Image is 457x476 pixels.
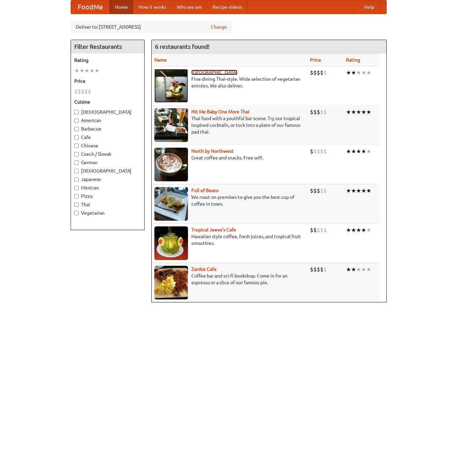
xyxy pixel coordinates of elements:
[79,67,84,74] li: ★
[74,117,141,124] label: American
[320,148,323,155] li: $
[356,187,361,194] li: ★
[74,57,141,64] h5: Rating
[74,160,79,165] input: German
[74,135,79,140] input: Cafe
[74,186,79,190] input: Mexican
[351,108,356,116] li: ★
[356,266,361,273] li: ★
[310,266,313,273] li: $
[356,69,361,76] li: ★
[88,88,91,95] li: $
[366,148,371,155] li: ★
[317,148,320,155] li: $
[74,159,141,166] label: German
[361,187,366,194] li: ★
[313,226,317,234] li: $
[74,78,141,84] h5: Price
[154,272,305,286] p: Coffee bar and sci-fi bookshop. Come in for an espresso or a slice of our famous pie.
[317,69,320,76] li: $
[361,148,366,155] li: ★
[74,88,78,95] li: $
[313,148,317,155] li: $
[317,226,320,234] li: $
[74,169,79,173] input: [DEMOGRAPHIC_DATA]
[89,67,94,74] li: ★
[310,108,313,116] li: $
[346,148,351,155] li: ★
[74,201,141,208] label: Thai
[320,266,323,273] li: $
[211,24,227,30] a: Change
[74,177,79,182] input: Japanese
[313,266,317,273] li: $
[346,108,351,116] li: ★
[351,69,356,76] li: ★
[317,187,320,194] li: $
[172,0,207,14] a: Who we are
[74,110,79,114] input: [DEMOGRAPHIC_DATA]
[74,203,79,207] input: Thai
[346,187,351,194] li: ★
[366,187,371,194] li: ★
[366,69,371,76] li: ★
[310,69,313,76] li: $
[154,233,305,247] p: Hawaiian style coffee, fresh juices, and tropical fruit smoothies.
[361,226,366,234] li: ★
[323,148,327,155] li: $
[81,88,84,95] li: $
[323,266,327,273] li: $
[74,144,79,148] input: Chinese
[351,187,356,194] li: ★
[356,226,361,234] li: ★
[74,127,79,131] input: Barbecue
[323,187,327,194] li: $
[351,148,356,155] li: ★
[154,154,305,161] p: Great coffee and snacks. Free wifi.
[74,152,79,156] input: Czech / Slovak
[191,266,217,272] a: Zardoz Cafe
[74,151,141,157] label: Czech / Slovak
[310,226,313,234] li: $
[320,187,323,194] li: $
[74,109,141,115] label: [DEMOGRAPHIC_DATA]
[346,266,351,273] li: ★
[154,108,188,142] img: babythai.jpg
[84,88,88,95] li: $
[74,67,79,74] li: ★
[191,109,250,114] a: Hit Me Baby One More Thai
[361,108,366,116] li: ★
[74,118,79,123] input: American
[154,226,188,260] img: jeeves.jpg
[154,187,188,221] img: beans.jpg
[110,0,133,14] a: Home
[346,226,351,234] li: ★
[356,148,361,155] li: ★
[351,266,356,273] li: ★
[191,70,237,75] b: [GEOGRAPHIC_DATA]
[310,187,313,194] li: $
[74,194,79,198] input: Pizza
[154,266,188,299] img: zardoz.jpg
[74,99,141,105] h5: Cuisine
[154,115,305,135] p: Thai food with a youthful bar scene. Try our tropical inspired cocktails, or tuck into a plate of...
[346,69,351,76] li: ★
[154,76,305,89] p: Fine dining Thai-style. Wide selection of vegetarian entrées. We also deliver.
[317,266,320,273] li: $
[74,184,141,191] label: Mexican
[191,188,219,193] a: Full of Beans
[361,266,366,273] li: ★
[154,148,188,181] img: north.jpg
[74,211,79,215] input: Vegetarian
[359,0,380,14] a: Help
[313,187,317,194] li: $
[207,0,247,14] a: Recipe videos
[74,168,141,174] label: [DEMOGRAPHIC_DATA]
[361,69,366,76] li: ★
[323,69,327,76] li: $
[191,227,236,232] a: Tropical Jeeve's Cafe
